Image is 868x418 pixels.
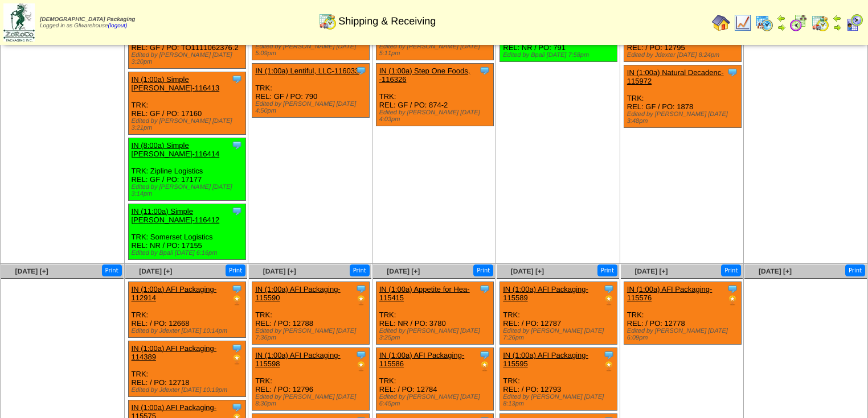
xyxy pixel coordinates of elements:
div: Edited by Bpali [DATE] 7:58pm [503,52,617,59]
img: Tooltip [479,65,490,76]
span: [DATE] [+] [759,267,792,275]
a: IN (1:00a) AFI Packaging-115595 [503,351,588,368]
img: Tooltip [355,283,367,295]
a: IN (1:00a) Simple [PERSON_NAME]-116413 [132,75,220,92]
img: PO [727,295,738,306]
span: [DEMOGRAPHIC_DATA] Packaging [40,16,135,23]
div: TRK: REL: NR / PO: 3780 [376,282,493,345]
img: Tooltip [231,342,243,354]
img: Tooltip [231,139,243,151]
img: Tooltip [479,283,490,295]
a: [DATE] [+] [263,267,296,275]
div: TRK: REL: / PO: 12796 [252,348,370,411]
div: TRK: REL: / PO: 12788 [252,282,370,345]
button: Print [226,264,245,276]
a: IN (1:00a) AFI Packaging-115589 [503,285,588,302]
img: calendarinout.gif [318,12,337,30]
img: line_graph.gif [734,14,752,32]
img: Tooltip [603,349,615,361]
a: [DATE] [+] [634,267,668,275]
img: calendarcustomer.gif [845,14,863,32]
a: [DATE] [+] [387,267,420,275]
img: Tooltip [231,73,243,85]
img: Tooltip [355,349,367,361]
a: IN (1:00a) Appetite for Hea-115415 [379,285,470,302]
div: Edited by [PERSON_NAME] [DATE] 3:21pm [132,118,245,131]
div: Edited by [PERSON_NAME] [DATE] 3:14pm [132,184,245,197]
img: Tooltip [355,65,367,76]
img: PO [603,361,615,372]
img: arrowleft.gif [777,14,786,23]
a: (logout) [108,23,128,29]
a: [DATE] [+] [15,267,48,275]
div: Edited by [PERSON_NAME] [DATE] 3:25pm [379,328,493,341]
div: TRK: REL: GF / PO: 17160 [128,72,245,135]
img: arrowleft.gif [833,14,842,23]
img: Tooltip [479,349,490,361]
div: Edited by [PERSON_NAME] [DATE] 8:13pm [503,394,617,407]
div: Edited by [PERSON_NAME] [DATE] 5:09pm [255,43,369,57]
div: TRK: REL: GF / PO: 1878 [624,65,741,128]
a: [DATE] [+] [511,267,544,275]
div: Edited by [PERSON_NAME] [DATE] 4:03pm [379,109,493,123]
button: Print [473,264,493,276]
button: Print [102,264,122,276]
div: Edited by [PERSON_NAME] [DATE] 4:50pm [255,101,369,114]
div: TRK: REL: / PO: 12668 [128,282,245,338]
div: TRK: REL: GF / PO: 790 [252,64,370,118]
img: PO [479,361,490,372]
img: arrowright.gif [777,23,786,32]
img: Tooltip [603,283,615,295]
img: PO [231,295,243,306]
a: IN (1:00a) AFI Packaging-115598 [255,351,341,368]
div: Edited by Jdexter [DATE] 10:19pm [132,387,245,394]
div: Edited by Jdexter [DATE] 8:24pm [627,52,741,59]
div: Edited by [PERSON_NAME] [DATE] 6:09pm [627,328,741,341]
img: PO [231,354,243,365]
div: TRK: REL: / PO: 12793 [500,348,617,411]
div: TRK: REL: / PO: 12778 [624,282,741,345]
div: TRK: REL: / PO: 12784 [376,348,493,411]
a: IN (1:00a) AFI Packaging-115586 [379,351,465,368]
span: Shipping & Receiving [338,15,436,27]
div: TRK: Zipline Logistics REL: GF / PO: 17177 [128,138,245,201]
a: IN (1:00a) Natural Decadenc-115972 [627,68,724,85]
div: TRK: REL: GF / PO: 874-2 [376,64,493,126]
img: Tooltip [231,205,243,217]
img: calendarblend.gif [789,14,808,32]
img: arrowright.gif [833,23,842,32]
img: Tooltip [231,402,243,413]
div: Edited by [PERSON_NAME] [DATE] 3:48pm [627,111,741,125]
div: TRK: Somerset Logistics REL: NR / PO: 17155 [128,204,245,260]
img: PO [355,295,367,306]
img: PO [603,295,615,306]
img: Tooltip [727,67,738,78]
div: TRK: REL: / PO: 12718 [128,341,245,397]
a: IN (11:00a) Simple [PERSON_NAME]-116412 [132,207,220,224]
img: Tooltip [727,283,738,295]
img: home.gif [712,14,730,32]
div: Edited by Jdexter [DATE] 10:14pm [132,328,245,334]
a: IN (1:00a) AFI Packaging-114389 [132,344,217,361]
div: Edited by [PERSON_NAME] [DATE] 7:26pm [503,328,617,341]
img: calendarprod.gif [755,14,773,32]
img: zoroco-logo-small.webp [3,3,35,42]
div: Edited by [PERSON_NAME] [DATE] 6:45pm [379,394,493,407]
a: IN (1:00a) Step One Foods, -116326 [379,67,470,84]
img: Tooltip [231,283,243,295]
button: Print [721,264,741,276]
img: PO [355,361,367,372]
div: Edited by Bpali [DATE] 6:16pm [132,250,245,256]
a: IN (1:00a) AFI Packaging-112914 [132,285,217,302]
a: IN (1:00a) AFI Packaging-115576 [627,285,713,302]
button: Print [845,264,865,276]
div: Edited by [PERSON_NAME] [DATE] 3:20pm [132,52,245,65]
a: [DATE] [+] [139,267,172,275]
button: Print [597,264,617,276]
